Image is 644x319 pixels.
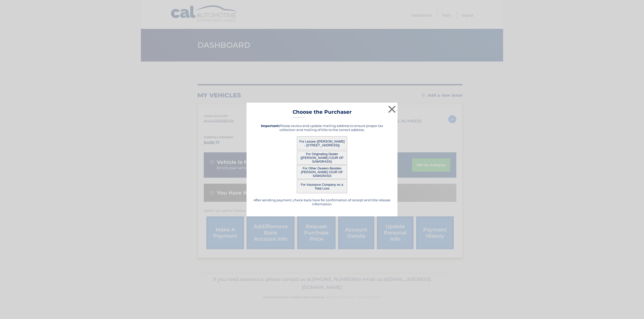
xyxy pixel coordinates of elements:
h5: After sending payment, check back here for confirmation of receipt and title release information. [253,198,391,206]
button: For Originating Dealer ([PERSON_NAME] CDJR OF SAWGRASS) [297,151,347,165]
button: For Other Dealers Besides [PERSON_NAME] CDJR OF SAWGRASS [297,165,347,179]
strong: Important: [261,124,279,128]
button: For Lessee ([PERSON_NAME] - [STREET_ADDRESS]) [297,136,347,150]
h5: Please review and update mailing address to ensure proper tax collection and mailing of title to ... [253,124,391,132]
h3: Choose the Purchaser [293,109,352,118]
button: For Insurance Company on a Total Loss [297,179,347,193]
button: × [387,104,397,114]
